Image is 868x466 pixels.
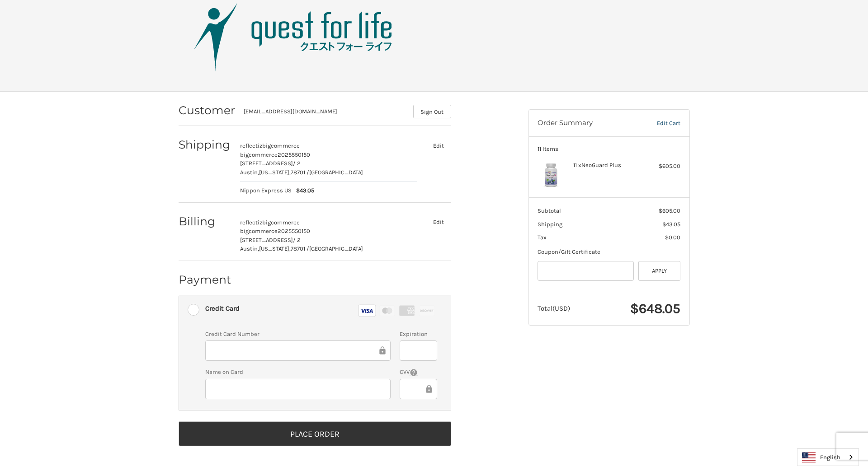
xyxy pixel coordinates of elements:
div: Coupon/Gift Certificate [538,247,680,256]
span: $43.05 [292,186,314,195]
span: reflectiz [240,142,262,149]
span: Shipping [538,221,562,228]
div: [EMAIL_ADDRESS][DOMAIN_NAME] [244,107,404,118]
h2: Customer [179,103,235,117]
iframe: Secure Credit Card Frame - Cardholder Name [212,384,384,394]
span: 78701 / [291,245,309,252]
span: Austin, [240,169,259,176]
label: CVV [400,368,437,377]
h3: Order Summary [538,119,638,128]
label: Expiration [400,330,437,339]
button: Edit [426,216,451,228]
span: bigcommerce [240,228,278,234]
span: bigcommerce [262,219,300,226]
span: 2025550150 [278,151,310,158]
a: Edit Cart [638,119,680,128]
span: [US_STATE], [259,245,291,252]
span: [US_STATE], [259,169,291,176]
span: Nippon Express US [240,186,292,195]
label: Name on Card [205,368,391,377]
span: Total (USD) [538,304,570,312]
div: Credit Card [205,301,240,316]
span: / 2 [293,237,301,243]
button: Place Order [179,421,451,446]
input: Gift Certificate or Coupon Code [538,261,634,281]
span: $43.05 [662,221,680,228]
span: Tax [538,234,547,241]
h2: Shipping [179,138,231,152]
button: Apply [638,261,681,281]
span: bigcommerce [240,151,278,158]
button: Sign Out [413,105,451,118]
div: $605.00 [645,162,680,171]
span: bigcommerce [262,142,300,149]
span: [STREET_ADDRESS] [240,160,293,167]
iframe: Secure Credit Card Frame - CVV [406,384,424,394]
h2: Payment [179,273,231,287]
button: Edit [426,139,451,152]
span: $605.00 [659,207,680,214]
span: 2025550150 [278,228,310,234]
span: Austin, [240,245,259,252]
span: [GEOGRAPHIC_DATA] [309,245,363,252]
iframe: Secure Credit Card Frame - Credit Card Number [212,345,377,356]
span: [STREET_ADDRESS] [240,237,293,243]
span: $0.00 [665,234,680,241]
span: Subtotal [538,207,561,214]
h4: 11 x NeoGuard Plus [573,162,642,169]
span: [GEOGRAPHIC_DATA] [309,169,363,176]
span: $648.05 [630,300,680,317]
h2: Billing [179,214,231,228]
span: 78701 / [291,169,309,176]
iframe: Secure Credit Card Frame - Expiration Date [406,345,431,356]
h3: 11 Items [538,145,680,153]
span: reflectiz [240,219,262,226]
span: / 2 [293,160,301,167]
label: Credit Card Number [205,330,391,339]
